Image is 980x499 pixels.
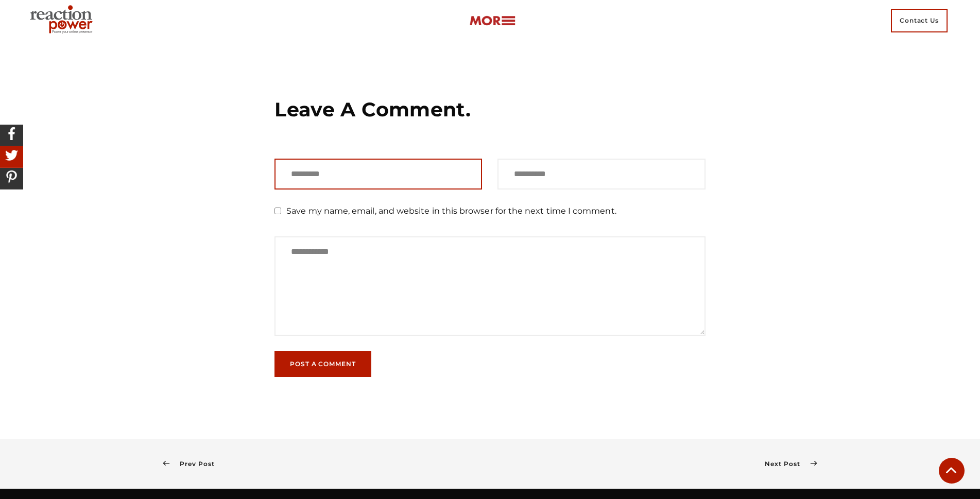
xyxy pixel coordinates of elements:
span: Next Post [765,460,810,468]
span: Post a Comment [290,361,356,367]
span: Contact Us [891,9,948,32]
img: more-btn.png [469,15,515,27]
span: Prev Post [169,460,214,468]
h3: Leave a Comment. [274,97,706,123]
a: Next Post [765,460,817,468]
a: Prev Post [163,460,215,468]
img: Executive Branding | Personal Branding Agency [26,2,100,39]
img: Share On Facebook [3,125,21,143]
img: Share On Pinterest [3,168,21,186]
button: Post a Comment [274,351,371,377]
img: Share On Twitter [3,146,21,164]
